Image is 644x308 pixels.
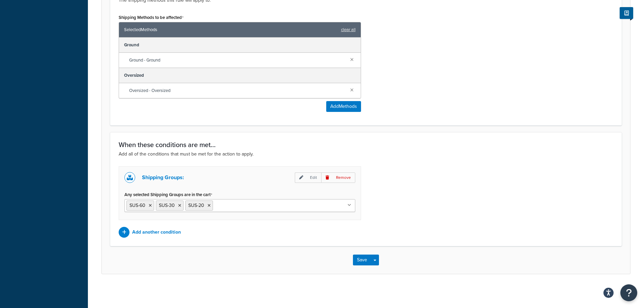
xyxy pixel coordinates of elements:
[129,86,345,95] span: Oversized - Oversized
[159,202,175,209] span: SUS-30
[129,55,345,65] span: Ground - Ground
[119,15,184,20] label: Shipping Methods to be affected
[321,172,355,183] p: Remove
[353,255,371,265] button: Save
[326,101,361,112] button: AddMethods
[124,25,338,34] span: Selected Methods
[620,284,637,301] button: Open Resource Center
[188,202,204,209] span: SUS-20
[132,228,181,237] p: Add another condition
[129,202,145,209] span: SUS-60
[295,172,321,183] p: Edit
[119,38,361,53] div: Ground
[119,141,613,148] h3: When these conditions are met...
[341,25,356,34] a: clear all
[119,150,613,158] p: Add all of the conditions that must be met for the action to apply.
[119,68,361,83] div: Oversized
[620,7,633,19] button: Show Help Docs
[142,173,184,182] p: Shipping Groups:
[124,192,212,197] label: Any selected Shipping Groups are in the cart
